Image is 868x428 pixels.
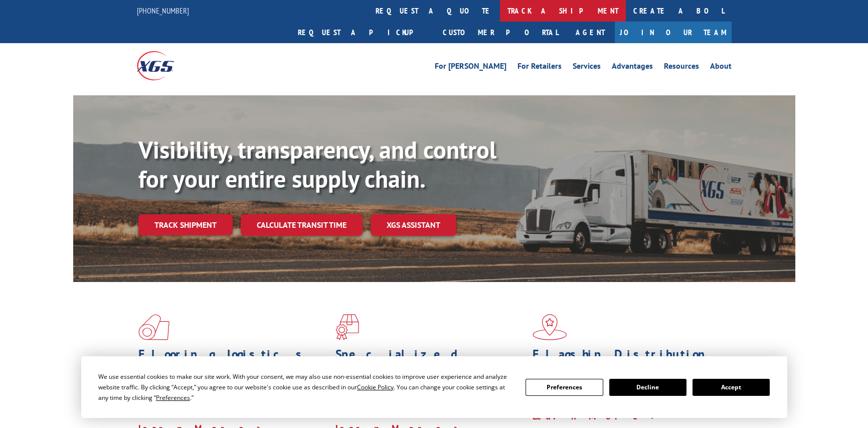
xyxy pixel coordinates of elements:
[335,314,359,340] img: xgs-icon-focused-on-flooring-red
[290,22,435,43] a: Request a pickup
[156,393,190,402] span: Preferences
[138,348,328,377] h1: Flooring Logistics Solutions
[692,379,770,396] button: Accept
[517,62,562,73] a: For Retailers
[138,214,233,235] a: Track shipment
[566,22,615,43] a: Agent
[371,214,456,236] a: XGS ASSISTANT
[664,62,699,73] a: Resources
[615,22,732,43] a: Join Our Team
[335,348,525,377] h1: Specialized Freight Experts
[435,22,566,43] a: Customer Portal
[573,62,601,73] a: Services
[533,348,722,377] h1: Flagship Distribution Model
[609,379,686,396] button: Decline
[533,410,657,422] a: Learn More >
[81,356,787,418] div: Cookie Consent Prompt
[533,314,567,340] img: xgs-icon-flagship-distribution-model-red
[526,379,603,396] button: Preferences
[98,371,513,403] div: We use essential cookies to make our site work. With your consent, we may also use non-essential ...
[137,6,189,16] a: [PHONE_NUMBER]
[357,383,394,391] span: Cookie Policy
[138,314,169,340] img: xgs-icon-total-supply-chain-intelligence-red
[241,214,363,236] a: Calculate transit time
[138,134,496,194] b: Visibility, transparency, and control for your entire supply chain.
[435,62,506,73] a: For [PERSON_NAME]
[612,62,653,73] a: Advantages
[710,62,732,73] a: About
